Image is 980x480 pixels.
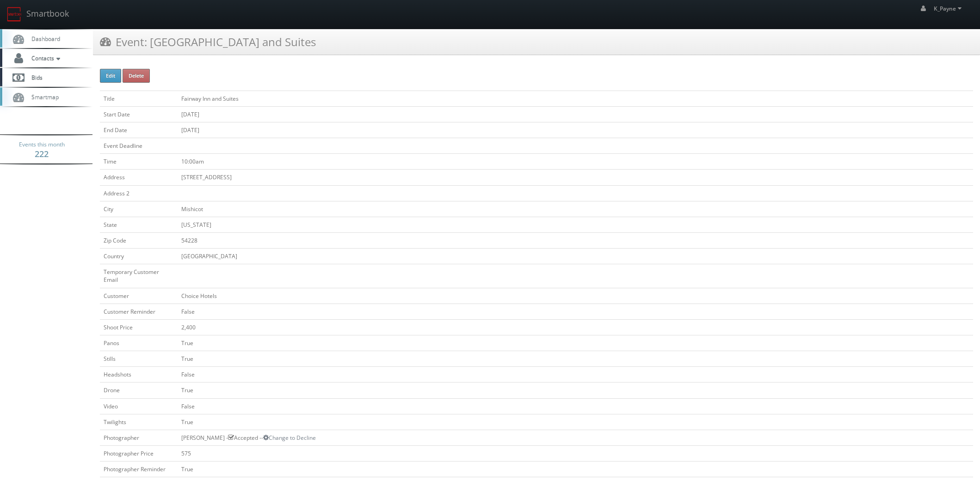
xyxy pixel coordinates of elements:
[100,170,178,185] td: Address
[178,383,973,398] td: True
[100,304,178,319] td: Customer Reminder
[100,462,178,477] td: Photographer Reminder
[178,335,973,351] td: True
[178,367,973,383] td: False
[263,434,316,442] a: Change to Decline
[7,7,22,22] img: smartbook-logo.png
[100,91,178,106] td: Title
[100,288,178,304] td: Customer
[100,445,178,461] td: Photographer Price
[178,249,973,264] td: [GEOGRAPHIC_DATA]
[100,264,178,288] td: Temporary Customer Email
[27,73,43,81] span: Bids
[178,232,973,248] td: 54228
[100,335,178,351] td: Panos
[100,383,178,398] td: Drone
[178,201,973,217] td: Mishicot
[100,398,178,414] td: Video
[934,5,964,12] span: K_Payne
[35,148,49,159] strong: 222
[100,201,178,217] td: City
[100,154,178,170] td: Time
[178,91,973,106] td: Fairway Inn and Suites
[178,398,973,414] td: False
[178,445,973,461] td: 575
[178,319,973,335] td: 2,400
[27,35,60,43] span: Dashboard
[100,217,178,232] td: State
[100,232,178,248] td: Zip Code
[27,93,59,101] span: Smartmap
[178,154,973,170] td: 10:00am
[178,106,973,122] td: [DATE]
[178,462,973,477] td: True
[100,122,178,138] td: End Date
[178,217,973,232] td: [US_STATE]
[100,414,178,430] td: Twilights
[178,351,973,367] td: True
[178,414,973,430] td: True
[100,69,121,83] button: Edit
[100,34,316,50] h3: Event: [GEOGRAPHIC_DATA] and Suites
[178,122,973,138] td: [DATE]
[100,106,178,122] td: Start Date
[178,288,973,304] td: Choice Hotels
[100,430,178,445] td: Photographer
[100,138,178,154] td: Event Deadline
[178,430,973,445] td: [PERSON_NAME] - Accepted --
[178,170,973,185] td: [STREET_ADDRESS]
[100,367,178,383] td: Headshots
[123,69,150,83] button: Delete
[100,249,178,264] td: Country
[100,185,178,201] td: Address 2
[19,140,65,149] span: Events this month
[178,304,973,319] td: False
[100,351,178,367] td: Stills
[27,54,62,62] span: Contacts
[100,319,178,335] td: Shoot Price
